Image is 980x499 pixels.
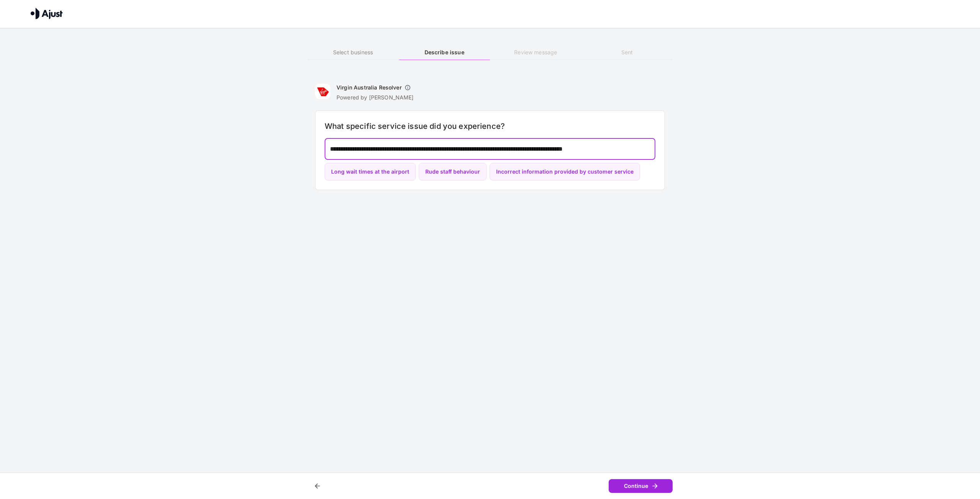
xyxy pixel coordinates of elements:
[609,479,673,493] button: Continue
[336,84,402,91] h6: Virgin Australia Resolver
[399,48,490,57] h6: Describe issue
[581,48,673,57] h6: Sent
[325,163,416,181] button: Long wait times at the airport
[490,48,581,57] h6: Review message
[490,163,640,181] button: Incorrect information provided by customer service
[315,84,330,99] img: Virgin Australia
[307,48,399,57] h6: Select business
[419,163,487,181] button: Rude staff behaviour
[31,8,63,19] img: Ajust
[325,120,655,132] h6: What specific service issue did you experience?
[336,94,414,101] p: Powered by [PERSON_NAME]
